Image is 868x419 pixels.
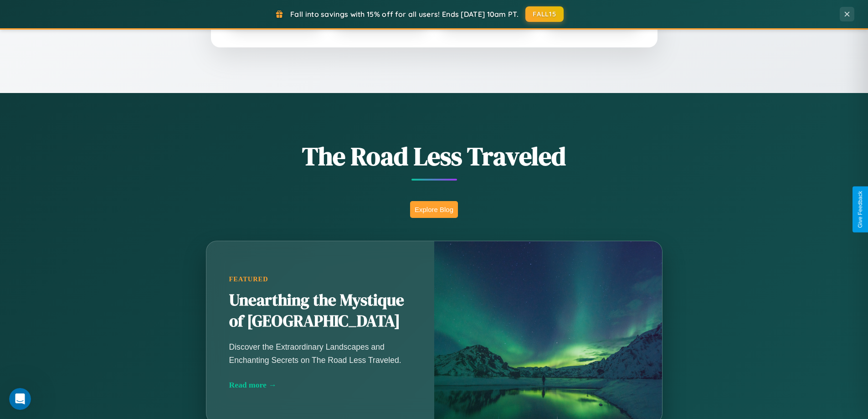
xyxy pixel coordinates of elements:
div: Give Feedback [857,191,863,228]
p: Discover the Extraordinary Landscapes and Enchanting Secrets on The Road Less Traveled. [229,341,411,366]
h2: Unearthing the Mystique of [GEOGRAPHIC_DATA] [229,290,411,332]
span: Fall into savings with 15% off for all users! Ends [DATE] 10am PT. [290,10,519,19]
div: Featured [229,275,411,283]
h1: The Road Less Traveled [161,139,708,174]
button: FALL15 [525,6,564,22]
button: Explore Blog [410,201,458,218]
iframe: Intercom live chat [9,388,31,410]
div: Read more → [229,380,411,390]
